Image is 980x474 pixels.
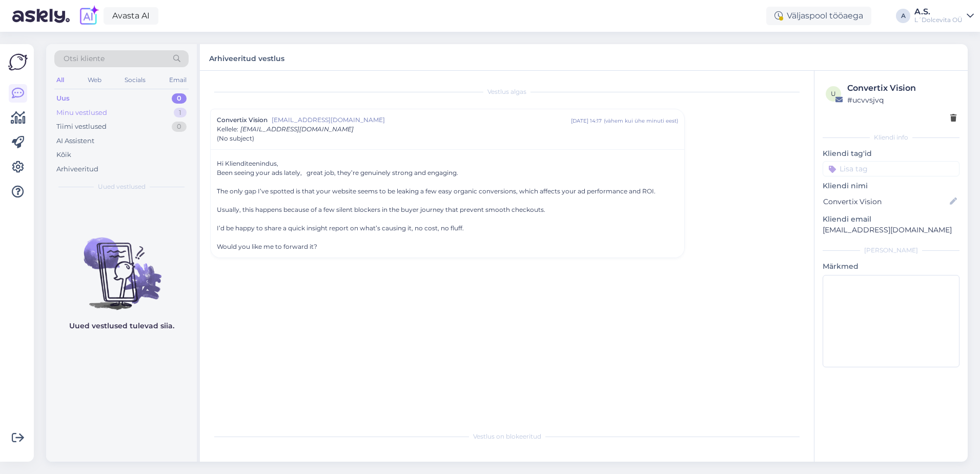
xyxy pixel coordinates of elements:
div: Hi Klienditeenindus, Been seeing your ads lately, great job, they’re genuinely strong and engagin... [217,159,678,251]
div: L´Dolcevita OÜ [914,16,963,24]
div: Tiimi vestlused [56,122,107,132]
div: Web [86,73,104,87]
img: No chats [46,219,197,311]
span: u [831,90,836,97]
div: Arhiveeritud [56,164,98,174]
label: Arhiveeritud vestlus [209,50,284,64]
p: Kliendi tag'id [823,148,959,159]
div: Vestlus algas [210,87,804,96]
div: 1 [174,108,187,118]
a: A.S.L´Dolcevita OÜ [914,8,974,24]
span: Convertix Vision [217,115,268,125]
span: Uued vestlused [98,182,146,191]
div: # ucvvsjvq [847,94,956,106]
a: Avasta AI [104,7,158,25]
img: explore-ai [78,5,99,27]
img: Askly Logo [8,52,28,72]
div: [DATE] 14:17 [571,117,602,125]
p: Uued vestlused tulevad siia. [69,321,174,331]
div: Email [167,73,189,87]
input: Lisa nimi [823,196,948,207]
div: 0 [172,122,187,132]
div: Kõik [56,150,71,160]
div: ( vähem kui ühe minuti eest ) [604,117,678,125]
div: A.S. [914,8,963,16]
div: All [54,73,66,87]
div: A [896,9,910,23]
span: Kellele : [217,125,238,133]
div: Kliendi info [823,133,959,142]
span: (No subject) [217,134,254,143]
div: Väljaspool tööaega [766,7,871,25]
div: Minu vestlused [56,108,107,118]
p: Märkmed [823,261,959,272]
span: [EMAIL_ADDRESS][DOMAIN_NAME] [240,125,354,133]
p: Kliendi email [823,214,959,225]
div: AI Assistent [56,136,94,146]
div: Convertix Vision [847,82,956,94]
span: [EMAIL_ADDRESS][DOMAIN_NAME] [272,115,571,125]
p: [EMAIL_ADDRESS][DOMAIN_NAME] [823,225,959,235]
div: 0 [172,93,187,104]
span: Otsi kliente [64,53,105,64]
span: Vestlus on blokeeritud [473,432,541,441]
p: Kliendi nimi [823,181,959,191]
div: Uus [56,93,70,104]
input: Lisa tag [823,161,959,176]
div: [PERSON_NAME] [823,246,959,255]
div: Socials [122,73,148,87]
